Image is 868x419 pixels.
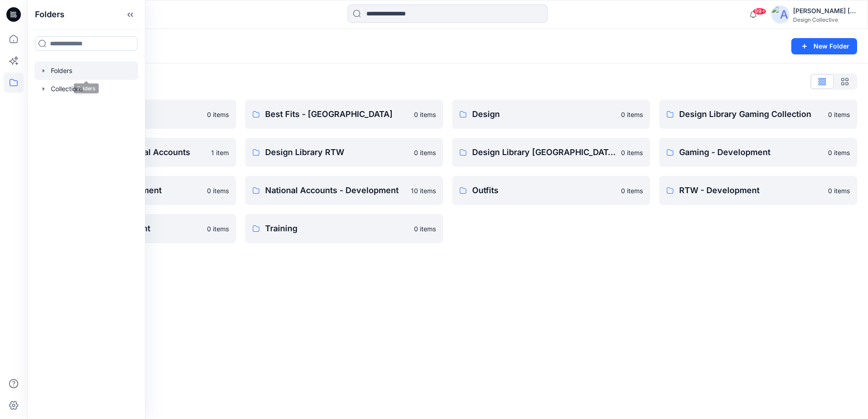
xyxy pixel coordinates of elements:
p: 10 items [411,186,436,195]
a: Design0 items [452,100,650,129]
a: Design Library Gaming Collection0 items [659,100,857,129]
a: Best Fits - [GEOGRAPHIC_DATA]0 items [245,100,443,129]
div: [PERSON_NAME] [PERSON_NAME] [793,5,857,16]
span: 99+ [753,8,766,15]
p: 0 items [828,186,850,195]
p: 0 items [207,224,229,234]
p: 0 items [207,186,229,195]
a: Gaming - Development0 items [659,138,857,167]
p: Design Library Gaming Collection [679,108,823,121]
p: Training [265,222,409,235]
p: Design [472,108,616,121]
div: Design Collective [793,16,857,23]
a: RTW - Development0 items [659,176,857,205]
p: Outfits [472,184,616,197]
p: 0 items [414,110,436,119]
p: 0 items [621,110,643,119]
p: 1 item [211,148,229,157]
p: 0 items [414,148,436,157]
p: 0 items [621,148,643,157]
p: Gaming - Development [679,146,823,159]
p: Best Fits - [GEOGRAPHIC_DATA] [265,108,409,121]
p: 0 items [621,186,643,195]
p: 0 items [828,148,850,157]
p: 0 items [207,110,229,119]
a: National Accounts - Development10 items [245,176,443,205]
img: avatar [771,5,789,24]
p: Design Library RTW [265,146,409,159]
p: Design Library [GEOGRAPHIC_DATA] [472,146,616,159]
a: Training0 items [245,214,443,243]
p: RTW - Development [679,184,823,197]
p: National Accounts - Development [265,184,405,197]
p: 0 items [828,110,850,119]
p: 0 items [414,224,436,234]
a: Design Library RTW0 items [245,138,443,167]
a: Design Library [GEOGRAPHIC_DATA]0 items [452,138,650,167]
button: New Folder [791,38,857,54]
a: Outfits0 items [452,176,650,205]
